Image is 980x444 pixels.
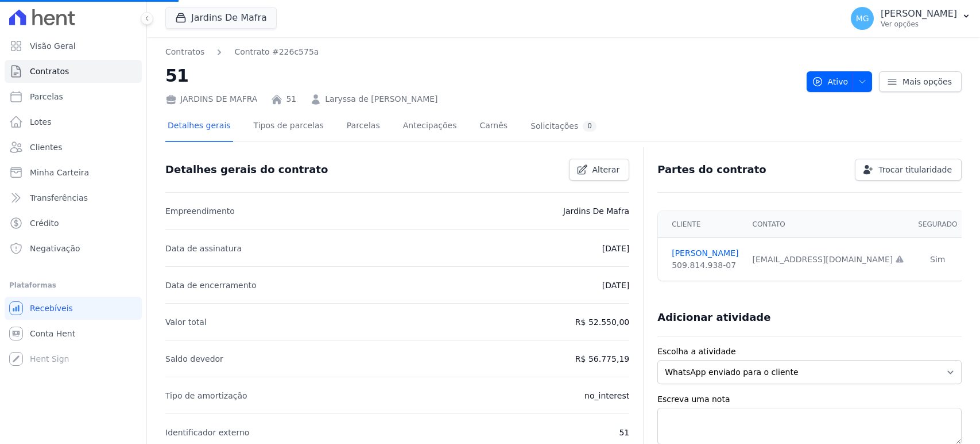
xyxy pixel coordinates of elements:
a: Antecipações [401,112,459,142]
a: Transferências [5,186,142,209]
h2: 51 [165,63,797,89]
p: [PERSON_NAME] [881,8,957,20]
span: Recebíveis [30,303,73,314]
a: Laryssa de [PERSON_NAME] [325,93,437,105]
p: Ver opções [881,20,957,29]
div: [EMAIL_ADDRESS][DOMAIN_NAME] [753,254,905,266]
a: Mais opções [879,71,962,92]
span: Mais opções [902,76,952,87]
p: Valor total [165,315,207,329]
span: Lotes [30,116,52,128]
span: Transferências [30,192,88,204]
span: Alterar [592,164,620,175]
a: Contrato #226c575a [234,46,319,58]
p: Empreendimento [165,204,235,218]
a: Visão Geral [5,35,142,58]
a: Negativação [5,237,142,260]
a: Carnês [477,112,510,142]
h3: Detalhes gerais do contrato [165,163,328,177]
p: [DATE] [602,242,629,255]
p: Identificador externo [165,426,249,439]
div: Solicitações [530,121,596,132]
a: Conta Hent [5,322,142,345]
a: Trocar titularidade [855,159,962,181]
div: 509.814.938-07 [672,259,738,271]
button: MG [PERSON_NAME] Ver opções [842,2,980,35]
th: Segurado [911,211,964,238]
span: Ativo [812,71,849,92]
p: Data de assinatura [165,242,242,255]
a: 51 [286,93,296,105]
p: Data de encerramento [165,278,257,292]
a: Parcelas [5,85,142,108]
a: Crédito [5,212,142,235]
a: Lotes [5,110,142,133]
th: Contato [746,211,912,238]
h3: Adicionar atividade [657,311,770,324]
a: Minha Carteira [5,161,142,184]
span: Trocar titularidade [878,164,952,175]
label: Escreva uma nota [657,393,962,405]
a: Solicitações0 [528,112,599,142]
a: Alterar [569,159,630,181]
button: Ativo [807,71,873,92]
span: Contratos [30,66,69,77]
div: 0 [583,121,596,132]
span: Conta Hent [30,328,75,339]
button: Jardins De Mafra [165,7,277,29]
span: MG [856,14,869,22]
p: 51 [619,426,629,439]
a: [PERSON_NAME] [672,247,738,259]
td: Sim [911,238,964,281]
a: Tipos de parcelas [251,112,326,142]
span: Parcelas [30,91,63,102]
nav: Breadcrumb [165,46,797,58]
a: Parcelas [344,112,382,142]
p: Jardins De Mafra [563,204,629,218]
span: Clientes [30,141,62,153]
p: no_interest [584,389,629,403]
th: Cliente [658,211,745,238]
div: JARDINS DE MAFRA [165,93,257,105]
div: Plataformas [9,278,137,292]
span: Visão Geral [30,40,76,52]
label: Escolha a atividade [657,346,962,358]
span: Negativação [30,243,80,254]
span: Crédito [30,217,59,229]
span: Minha Carteira [30,167,89,178]
h3: Partes do contrato [657,163,766,177]
p: R$ 56.775,19 [575,352,629,366]
a: Contratos [165,46,204,58]
a: Detalhes gerais [165,112,233,142]
p: [DATE] [602,278,629,292]
p: Saldo devedor [165,352,223,366]
p: Tipo de amortização [165,389,247,403]
a: Clientes [5,136,142,159]
p: R$ 52.550,00 [575,315,629,329]
a: Recebíveis [5,297,142,320]
nav: Breadcrumb [165,46,319,58]
a: Contratos [5,60,142,83]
